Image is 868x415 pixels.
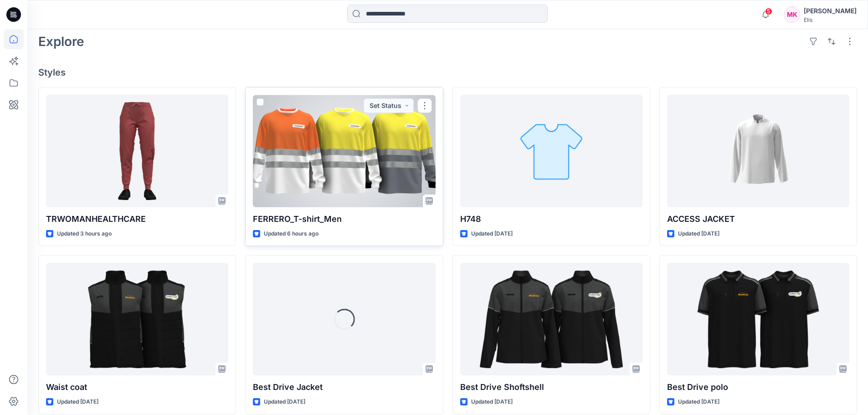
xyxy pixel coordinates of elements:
[667,213,849,225] p: ACCESS JACKET
[804,16,857,23] div: Elis
[678,229,719,239] p: Updated [DATE]
[804,5,857,16] div: [PERSON_NAME]
[264,229,318,239] p: Updated 6 hours ago
[46,263,228,375] a: Waist coat
[264,397,305,407] p: Updated [DATE]
[460,213,642,225] p: H748
[57,397,98,407] p: Updated [DATE]
[46,381,228,394] p: Waist coat
[471,397,513,407] p: Updated [DATE]
[253,381,435,394] p: Best Drive Jacket
[253,95,435,207] a: FERRERO_T-shirt_Men
[460,381,642,394] p: Best Drive Shoftshell
[57,229,112,239] p: Updated 3 hours ago
[460,263,642,375] a: Best Drive Shoftshell
[38,34,84,49] h2: Explore
[784,6,800,23] div: MK
[471,229,513,239] p: Updated [DATE]
[46,95,228,207] a: TRWOMANHEALTHCARE
[46,213,228,225] p: TRWOMANHEALTHCARE
[460,95,642,207] a: H748
[667,381,849,394] p: Best Drive polo
[38,67,857,78] h4: Styles
[667,263,849,375] a: Best Drive polo
[253,213,435,225] p: FERRERO_T-shirt_Men
[765,8,772,15] span: 5
[667,95,849,207] a: ACCESS JACKET
[678,397,719,407] p: Updated [DATE]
